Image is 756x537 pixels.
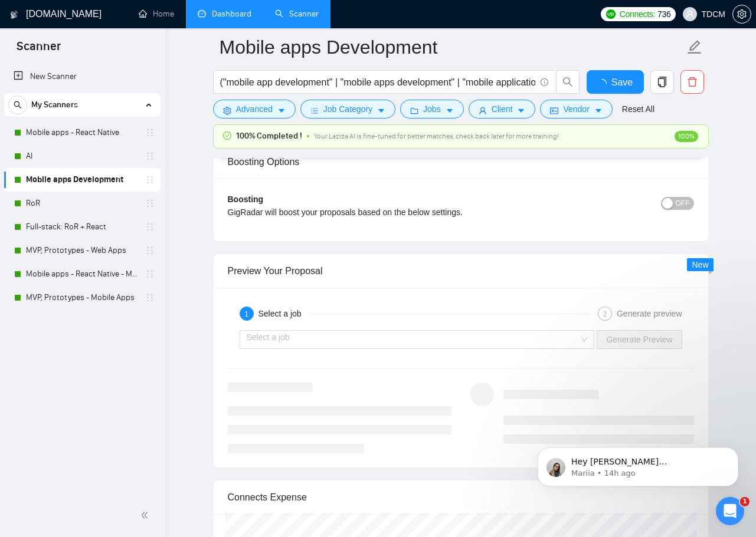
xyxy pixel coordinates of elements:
[26,262,138,286] a: Mobile apps - React Native - Music
[541,78,548,86] span: info-circle
[26,239,138,262] a: MVP, Prototypes - Web Apps
[223,131,231,140] span: check-circle
[550,106,558,115] span: idcard
[657,8,670,21] span: 736
[198,9,251,19] a: dashboardDashboard
[594,106,603,115] span: caret-down
[479,106,487,115] span: user
[400,100,464,118] button: folderJobscaret-down
[9,101,27,109] span: search
[557,77,579,87] span: search
[520,423,756,505] iframe: Intercom notifications message
[676,197,690,210] span: OFF
[587,70,644,94] button: Save
[236,130,302,143] span: 100% Completed !
[675,131,698,142] span: 100%
[10,5,18,24] img: logo
[14,65,151,88] a: New Scanner
[228,254,694,288] div: Preview Your Proposal
[223,106,231,115] span: setting
[26,286,138,309] a: MVP, Prototypes - Mobile Apps
[732,5,751,24] button: setting
[145,128,155,137] span: holder
[220,75,535,90] input: Search Freelance Jobs...
[220,32,685,62] input: Scanner name...
[733,9,751,19] span: setting
[680,70,704,94] button: delete
[300,100,395,118] button: barsJob Categorycaret-down
[597,330,682,349] button: Generate Preview
[622,103,654,116] a: Reset All
[145,175,155,185] span: holder
[732,9,751,19] a: setting
[606,9,616,19] img: upwork-logo.png
[323,103,372,116] span: Job Category
[617,307,682,321] div: Generate preview
[556,70,580,94] button: search
[611,75,633,90] span: Save
[446,106,454,115] span: caret-down
[492,103,513,116] span: Client
[469,100,536,118] button: userClientcaret-down
[4,65,161,88] li: New Scanner
[410,106,418,115] span: folder
[31,93,78,117] span: My Scanners
[26,144,138,168] a: AI
[140,509,152,521] span: double-left
[687,39,702,55] span: edit
[310,106,319,115] span: bars
[228,206,578,219] div: GigRadar will boost your proposals based on the below settings.
[681,77,703,87] span: delete
[517,106,525,115] span: caret-down
[716,497,744,525] iframe: Intercom live chat
[597,79,611,88] span: loading
[26,192,138,215] a: RoR
[145,269,155,279] span: holder
[26,215,138,239] a: Full-stack: RoR + React
[26,168,138,192] a: Mobile apps Development
[145,199,155,208] span: holder
[236,103,273,116] span: Advanced
[423,103,441,116] span: Jobs
[228,480,694,514] div: Connects Expense
[275,9,319,19] a: searchScanner
[650,70,674,94] button: copy
[145,222,155,232] span: holder
[258,307,309,321] div: Select a job
[620,8,655,21] span: Connects:
[651,77,673,87] span: copy
[26,121,138,144] a: Mobile apps - React Native
[540,100,612,118] button: idcardVendorcaret-down
[686,10,694,18] span: user
[740,497,750,506] span: 1
[4,93,161,309] li: My Scanners
[145,246,155,255] span: holder
[244,310,248,318] span: 1
[692,260,708,269] span: New
[377,106,385,115] span: caret-down
[213,100,296,118] button: settingAdvancedcaret-down
[139,9,174,19] a: homeHome
[228,145,694,179] div: Boosting Options
[314,132,559,140] span: Your Laziza AI is fine-tuned for better matches, check back later for more training!
[277,106,286,115] span: caret-down
[563,103,589,116] span: Vendor
[603,310,607,318] span: 2
[7,38,70,62] span: Scanner
[228,195,264,204] b: Boosting
[145,151,155,161] span: holder
[8,95,27,114] button: search
[145,293,155,302] span: holder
